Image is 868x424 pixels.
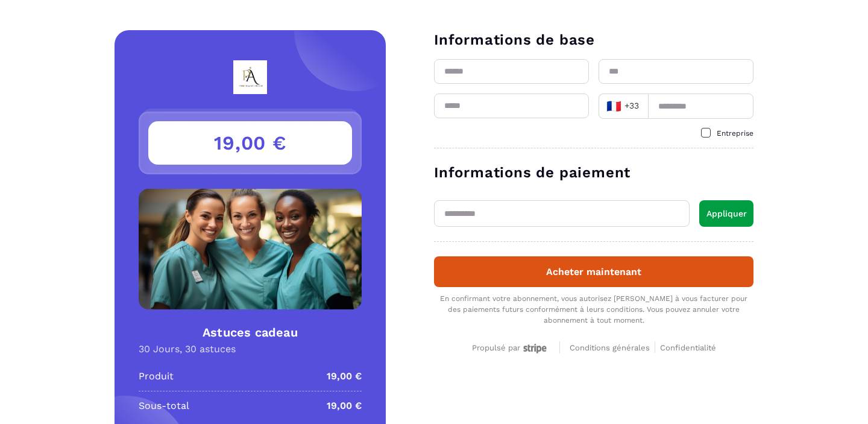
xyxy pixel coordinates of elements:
h3: 19,00 € [148,121,352,165]
p: 19,00 € [327,399,362,413]
span: Entreprise [717,129,753,138]
div: Propulsé par [472,343,550,353]
a: Conditions générales [570,341,655,353]
span: Conditions générales [570,343,650,352]
p: Produit [139,369,174,384]
h3: Informations de base [434,30,753,49]
img: Product Image [139,189,362,309]
h3: Informations de paiement [434,163,753,182]
img: logo [201,60,300,94]
div: 30 Jours, 30 astuces [139,343,362,355]
span: Confidentialité [660,343,716,352]
h4: Astuces cadeau [139,324,362,341]
button: Acheter maintenant [434,256,753,287]
a: Propulsé par [472,341,550,353]
input: Search for option [643,97,644,115]
button: Appliquer [699,200,753,227]
div: En confirmant votre abonnement, vous autorisez [PERSON_NAME] à vous facturer pour des paiements f... [434,293,753,326]
p: 19,00 € [327,369,362,384]
div: Search for option [599,93,648,119]
a: Confidentialité [660,341,716,353]
span: +33 [606,98,640,115]
span: 🇫🇷 [606,98,621,115]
